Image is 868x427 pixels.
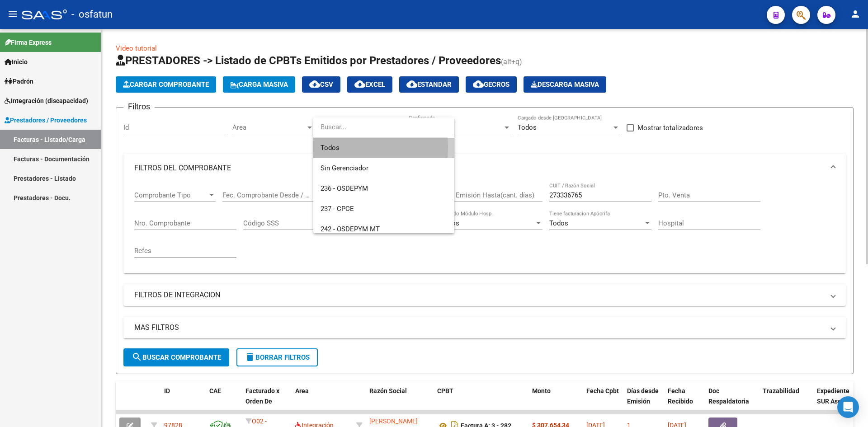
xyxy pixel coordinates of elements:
input: dropdown search [313,117,448,137]
div: Open Intercom Messenger [837,396,859,418]
span: 237 - CPCE [321,205,354,213]
span: 236 - OSDEPYM [321,184,368,192]
span: 242 - OSDEPYM MT [321,225,380,233]
span: Todos [321,138,447,158]
span: Sin Gerenciador [321,164,368,172]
